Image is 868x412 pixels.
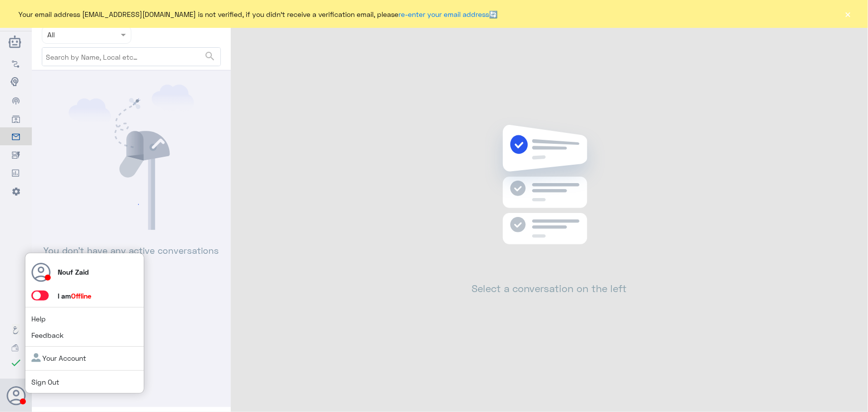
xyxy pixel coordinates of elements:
button: Avatar [6,386,25,405]
h2: Select a conversation on the left [472,282,627,294]
span: search [204,50,216,62]
a: Feedback [31,331,64,339]
i: check [10,357,22,369]
a: Sign Out [31,378,59,386]
span: Offline [71,292,92,300]
input: Search by Name, Local etc… [42,48,220,66]
span: Your email address [EMAIL_ADDRESS][DOMAIN_NAME] is not verified, if you didn't receive a verifica... [19,9,498,19]
a: Help [31,314,46,323]
div: loading... [123,196,140,213]
a: Your Account [31,354,86,362]
span: I am [58,292,92,300]
button: search [204,48,216,65]
button: × [843,9,853,19]
a: re-enter your email address [399,10,489,18]
p: Nouf Zaid [58,267,89,277]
